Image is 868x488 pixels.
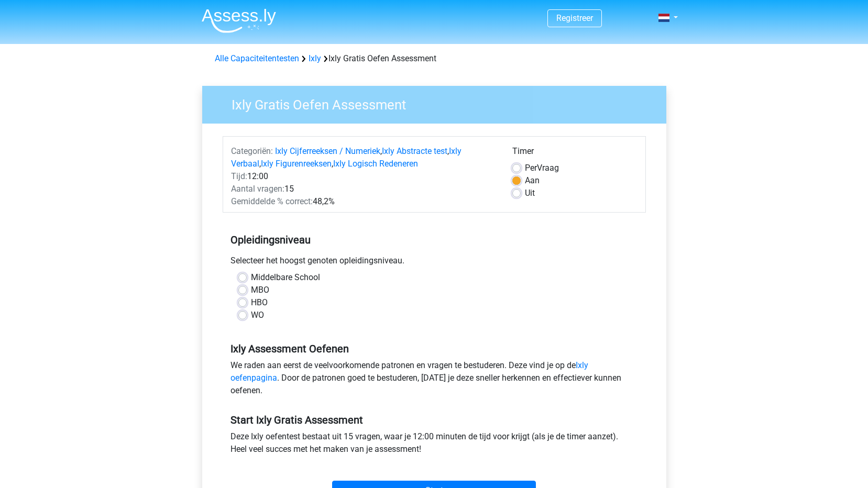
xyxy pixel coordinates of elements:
[261,159,332,169] a: Ixly Figurenreeksen
[251,284,269,296] label: MBO
[231,171,247,181] span: Tijd:
[223,359,646,401] div: We raden aan eerst de veelvoorkomende patronen en vragen te bestuderen. Deze vind je op de . Door...
[215,53,299,63] a: Alle Capaciteitentesten
[525,163,537,173] span: Per
[211,52,658,65] div: Ixly Gratis Oefen Assessment
[223,195,504,208] div: 48,2%
[525,162,559,174] label: Vraag
[231,196,313,206] span: Gemiddelde % correct:
[333,159,418,169] a: Ixly Logisch Redeneren
[231,146,273,156] span: Categoriën:
[223,145,504,170] div: , , , ,
[251,309,264,321] label: WO
[219,93,658,113] h3: Ixly Gratis Oefen Assessment
[223,170,504,183] div: 12:00
[223,183,504,195] div: 15
[230,342,638,355] h5: Ixly Assessment Oefenen
[202,8,276,33] img: Assessly
[512,145,638,162] div: Timer
[525,174,540,187] label: Aan
[556,13,593,23] a: Registreer
[230,414,638,426] h5: Start Ixly Gratis Assessment
[275,146,380,156] a: Ixly Cijferreeksen / Numeriek
[309,53,321,63] a: Ixly
[230,229,638,250] h5: Opleidingsniveau
[223,430,646,460] div: Deze Ixly oefentest bestaat uit 15 vragen, waar je 12:00 minuten de tijd voor krijgt (als je de t...
[382,146,447,156] a: Ixly Abstracte test
[251,296,268,309] label: HBO
[251,271,320,284] label: Middelbare School
[231,184,284,194] span: Aantal vragen:
[525,187,535,199] label: Uit
[223,254,646,271] div: Selecteer het hoogst genoten opleidingsniveau.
